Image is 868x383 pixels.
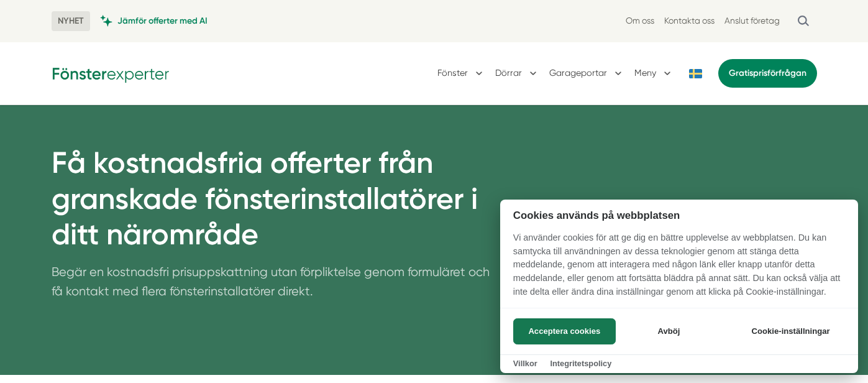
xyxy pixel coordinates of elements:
[500,231,858,307] p: Vi använder cookies för att ge dig en bättre upplevelse av webbplatsen. Du kan samtycka till anvä...
[619,318,718,344] button: Avböj
[500,210,858,221] h2: Cookies används på webbplatsen
[513,359,537,368] a: Villkor
[513,318,616,344] button: Acceptera cookies
[550,359,611,368] a: Integritetspolicy
[736,318,845,344] button: Cookie-inställningar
